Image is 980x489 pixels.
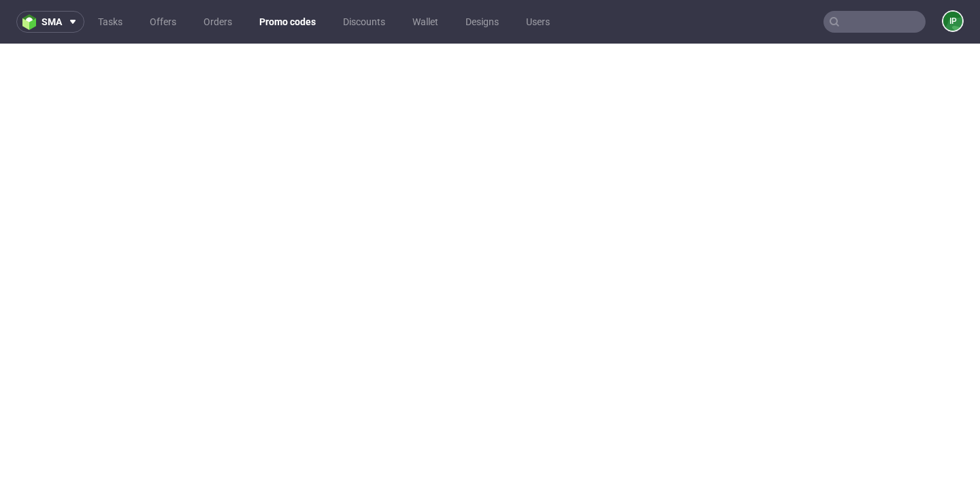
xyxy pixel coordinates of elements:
img: logo [22,14,42,30]
a: Wallet [404,11,446,33]
a: Tasks [90,11,131,33]
a: Orders [195,11,240,33]
a: Discounts [335,11,393,33]
a: Designs [457,11,507,33]
figcaption: IP [943,12,962,31]
button: sma [16,11,84,33]
a: Users [518,11,558,33]
a: Promo codes [251,11,324,33]
span: sma [42,17,62,27]
a: Offers [142,11,184,33]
